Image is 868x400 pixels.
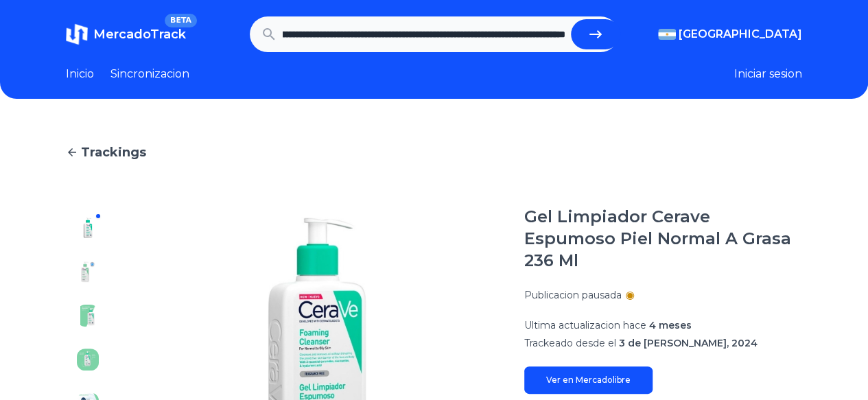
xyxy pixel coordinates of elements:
a: MercadoTrackBETA [66,23,186,45]
button: [GEOGRAPHIC_DATA] [658,26,802,43]
a: Sincronizacion [110,66,189,82]
span: 4 meses [649,319,692,331]
img: MercadoTrack [66,23,88,45]
span: Trackeado desde el [524,337,616,349]
a: Trackings [66,143,802,162]
span: 3 de [PERSON_NAME], 2024 [619,337,758,349]
button: Iniciar sesion [734,66,802,82]
span: Trackings [81,143,146,162]
h1: Gel Limpiador Cerave Espumoso Piel Normal A Grasa 236 Ml [524,206,802,272]
img: Gel Limpiador Cerave Espumoso Piel Normal A Grasa 236 Ml [77,217,99,239]
img: Gel Limpiador Cerave Espumoso Piel Normal A Grasa 236 Ml [77,261,99,283]
span: [GEOGRAPHIC_DATA] [679,26,802,43]
span: MercadoTrack [93,27,186,42]
span: BETA [165,14,197,27]
img: Argentina [658,29,676,40]
a: Inicio [66,66,94,82]
img: Gel Limpiador Cerave Espumoso Piel Normal A Grasa 236 Ml [77,349,99,370]
img: Gel Limpiador Cerave Espumoso Piel Normal A Grasa 236 Ml [77,305,99,327]
span: Ultima actualizacion hace [524,319,646,331]
p: Publicacion pausada [524,288,622,302]
a: Ver en Mercadolibre [524,366,653,394]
